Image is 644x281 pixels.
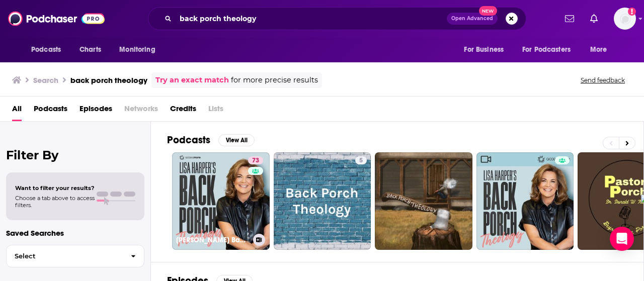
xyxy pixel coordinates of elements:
span: Charts [79,43,101,57]
a: Try an exact match [155,74,229,86]
img: Podchaser - Follow, Share and Rate Podcasts [8,9,105,28]
h3: [PERSON_NAME] Back Porch Theology [176,236,249,244]
button: open menu [457,40,516,59]
a: Podcasts [34,101,67,121]
svg: Add a profile image [628,8,636,16]
span: Open Advanced [451,16,493,21]
a: Charts [73,40,107,59]
span: 5 [359,156,363,166]
button: View All [218,134,255,146]
span: 73 [252,156,259,166]
button: open menu [583,40,620,59]
h2: Podcasts [167,134,210,146]
a: Show notifications dropdown [586,10,602,27]
button: open menu [112,40,168,59]
span: for more precise results [231,74,318,86]
button: Select [6,245,144,267]
h2: Filter By [6,148,144,162]
a: 5 [274,152,371,250]
span: Podcasts [31,43,61,57]
a: 5 [355,156,367,164]
a: All [12,101,22,121]
button: open menu [516,40,585,59]
span: Monitoring [119,43,155,57]
button: Send feedback [578,76,628,84]
input: Search podcasts, credits, & more... [176,11,447,27]
button: Open AdvancedNew [447,13,498,25]
a: Show notifications dropdown [561,10,578,27]
span: More [590,43,607,57]
a: Credits [170,101,196,121]
span: Networks [124,101,158,121]
img: User Profile [614,8,636,30]
a: PodcastsView All [167,134,255,146]
h3: Search [33,75,58,85]
span: For Podcasters [522,43,571,57]
span: Choose a tab above to access filters. [15,195,95,209]
div: Open Intercom Messenger [610,227,634,251]
span: Want to filter your results? [15,184,95,192]
button: Show profile menu [614,8,636,30]
h3: back porch theology [70,75,147,85]
button: open menu [24,40,74,59]
a: 73 [248,156,263,164]
span: Lists [208,101,223,121]
span: Logged in as amandawoods [614,8,636,30]
span: New [479,6,497,16]
span: Select [7,253,123,259]
div: Search podcasts, credits, & more... [148,7,526,30]
p: Saved Searches [6,228,144,238]
span: For Business [464,43,504,57]
a: 73[PERSON_NAME] Back Porch Theology [172,152,270,250]
a: Episodes [79,101,112,121]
